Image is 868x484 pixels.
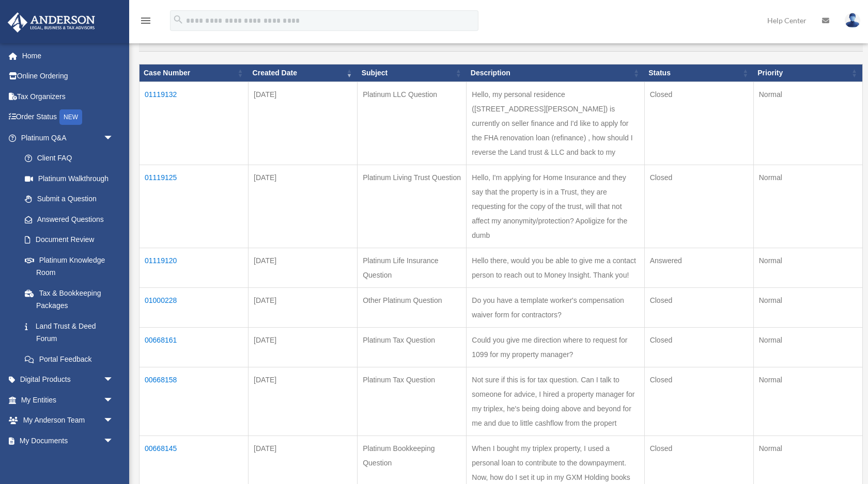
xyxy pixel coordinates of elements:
a: Home [7,45,129,66]
td: Closed [644,82,753,165]
td: Closed [644,367,753,435]
td: Normal [753,367,862,435]
td: Normal [753,327,862,367]
td: Platinum Tax Question [358,327,467,367]
td: Not sure if this is for tax question. Can I talk to someone for advice, I hired a property manage... [467,367,644,435]
th: Subject: activate to sort column ascending [358,64,467,82]
a: Answered Questions [14,209,119,230]
td: 01119120 [139,248,249,287]
a: My Entitiesarrow_drop_down [7,390,129,410]
td: Hello, my personal residence ([STREET_ADDRESS][PERSON_NAME]) is currently on seller finance and I... [467,82,644,165]
td: Closed [644,165,753,248]
span: arrow_drop_down [103,430,124,451]
a: Platinum Knowledge Room [14,250,124,283]
a: Tax & Bookkeeping Packages [14,283,124,316]
th: Priority: activate to sort column ascending [753,64,862,82]
td: Normal [753,248,862,287]
a: Platinum Q&Aarrow_drop_down [7,127,124,148]
td: 01000228 [139,287,249,327]
th: Status: activate to sort column ascending [644,64,753,82]
td: 00668158 [139,367,249,435]
span: arrow_drop_down [103,369,124,391]
td: Closed [644,327,753,367]
th: Created Date: activate to sort column ascending [249,64,358,82]
td: Closed [644,287,753,327]
th: Description: activate to sort column ascending [467,64,644,82]
td: Platinum Living Trust Question [358,165,467,248]
a: Tax Organizers [7,86,129,107]
td: Hello, I'm applying for Home Insurance and they say that the property is in a Trust, they are req... [467,165,644,248]
td: Platinum Tax Question [358,367,467,435]
a: My Anderson Teamarrow_drop_down [7,410,129,431]
td: [DATE] [249,82,358,165]
th: Case Number: activate to sort column ascending [139,64,249,82]
td: Could you give me direction where to request for 1099 for my property manager? [467,327,644,367]
td: Do you have a template worker's compensation waiver form for contractors? [467,287,644,327]
a: menu [139,18,152,27]
td: 00668161 [139,327,249,367]
td: Platinum Life Insurance Question [358,248,467,287]
td: [DATE] [249,327,358,367]
img: User Pic [845,13,860,28]
i: menu [139,14,152,27]
td: Other Platinum Question [358,287,467,327]
a: Online Ordering [7,66,129,87]
a: Land Trust & Deed Forum [14,316,124,349]
td: Platinum LLC Question [358,82,467,165]
a: Client FAQ [14,148,124,169]
span: arrow_drop_down [103,127,124,149]
td: Hello there, would you be able to give me a contact person to reach out to Money Insight. Thank you! [467,248,644,287]
a: Submit a Question [14,189,124,209]
a: Digital Productsarrow_drop_down [7,369,129,390]
td: [DATE] [249,287,358,327]
i: search [173,14,184,25]
td: Normal [753,82,862,165]
td: Normal [753,165,862,248]
span: arrow_drop_down [103,410,124,431]
img: Anderson Advisors Platinum Portal [5,12,98,33]
td: 01119132 [139,82,249,165]
td: 01119125 [139,165,249,248]
a: My Documentsarrow_drop_down [7,430,129,451]
a: Order StatusNEW [7,107,129,128]
a: Platinum Walkthrough [14,168,124,189]
td: [DATE] [249,165,358,248]
td: Answered [644,248,753,287]
a: Document Review [14,230,124,250]
a: Portal Feedback [14,349,124,369]
span: arrow_drop_down [103,390,124,411]
div: NEW [59,109,82,125]
td: [DATE] [249,248,358,287]
td: Normal [753,287,862,327]
td: [DATE] [249,367,358,435]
